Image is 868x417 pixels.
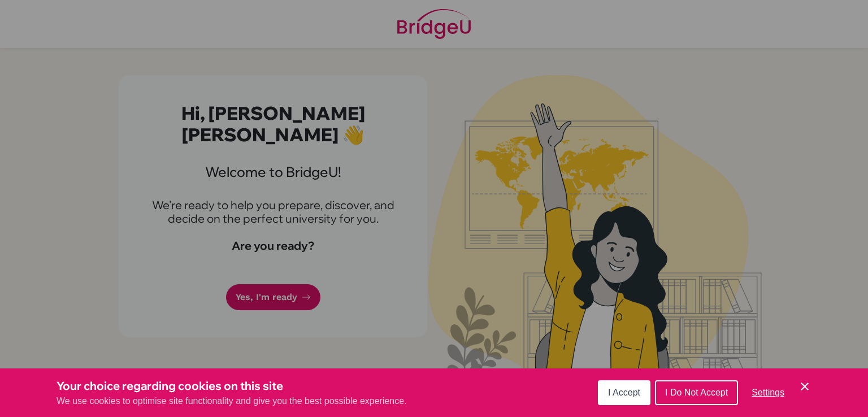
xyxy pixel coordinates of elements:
[798,380,811,393] button: Save and close
[655,380,738,405] button: I Do Not Accept
[57,394,407,408] p: We use cookies to optimise site functionality and give you the best possible experience.
[743,381,793,404] button: Settings
[598,380,650,405] button: I Accept
[665,388,728,397] span: I Do Not Accept
[57,377,407,394] h3: Your choice regarding cookies on this site
[608,388,640,397] span: I Accept
[752,388,784,397] span: Settings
